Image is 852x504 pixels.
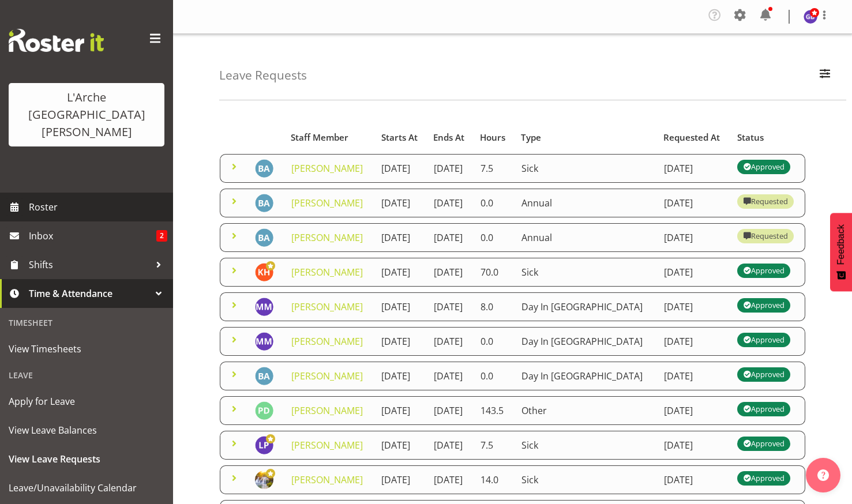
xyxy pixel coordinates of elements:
a: [PERSON_NAME] [291,439,363,452]
a: Apply for Leave [3,387,170,416]
div: L'Arche [GEOGRAPHIC_DATA][PERSON_NAME] [20,89,153,141]
td: Sick [515,258,657,287]
span: Shifts [29,256,150,273]
div: Approved [743,333,785,347]
div: Staff Member [291,131,368,144]
td: [DATE] [427,258,474,287]
span: Feedback [836,224,846,265]
td: Other [515,396,657,425]
td: 0.0 [474,189,515,217]
td: [DATE] [427,223,474,252]
img: Rosterit website logo [9,29,104,52]
a: View Timesheets [3,334,170,363]
div: Ends At [433,131,467,144]
span: Roster [29,198,167,216]
td: 14.0 [474,465,515,494]
td: 0.0 [474,362,515,390]
div: Timesheet [3,311,170,334]
td: Annual [515,223,657,252]
a: View Leave Requests [3,445,170,473]
td: [DATE] [374,362,427,390]
a: [PERSON_NAME] [291,404,363,417]
td: Annual [515,189,657,217]
td: [DATE] [374,465,427,494]
div: Approved [743,160,785,174]
td: [DATE] [374,396,427,425]
td: [DATE] [657,465,731,494]
h4: Leave Requests [219,69,307,82]
span: View Leave Requests [9,450,164,468]
div: Approved [743,437,785,450]
a: [PERSON_NAME] [291,335,363,348]
td: [DATE] [657,154,731,183]
img: bibi-ali4942.jpg [255,228,273,247]
img: michelle-muir11086.jpg [255,298,273,316]
td: [DATE] [374,258,427,287]
td: [DATE] [657,362,731,390]
div: Requested [743,194,788,208]
span: Time & Attendance [29,285,150,302]
a: [PERSON_NAME] [291,300,363,313]
a: [PERSON_NAME] [291,231,363,244]
td: Sick [515,154,657,183]
a: [PERSON_NAME] [291,197,363,209]
div: Hours [480,131,508,144]
img: aizza-garduque4b89473dfc6c768e6a566f2329987521.png [255,471,273,489]
img: pauline-denton80.jpg [255,401,273,420]
td: Sick [515,431,657,460]
div: Requested At [663,131,724,144]
td: [DATE] [427,362,474,390]
td: [DATE] [374,431,427,460]
td: Sick [515,465,657,494]
a: View Leave Balances [3,416,170,445]
td: [DATE] [427,327,474,356]
span: View Timesheets [9,340,164,358]
td: Day In [GEOGRAPHIC_DATA] [515,292,657,321]
a: [PERSON_NAME] [291,162,363,175]
td: [DATE] [657,396,731,425]
div: Approved [743,402,785,416]
td: [DATE] [657,223,731,252]
a: [PERSON_NAME] [291,473,363,486]
div: Approved [743,471,785,485]
td: [DATE] [657,327,731,356]
span: Apply for Leave [9,393,164,410]
td: [DATE] [374,292,427,321]
td: [DATE] [657,431,731,460]
img: gillian-bradshaw10168.jpg [804,10,817,24]
img: bibi-ali4942.jpg [255,159,273,178]
td: 0.0 [474,223,515,252]
img: bibi-ali4942.jpg [255,367,273,385]
img: help-xxl-2.png [817,469,829,481]
td: [DATE] [657,292,731,321]
td: [DATE] [374,223,427,252]
span: Leave/Unavailability Calendar [9,479,164,497]
div: Approved [743,367,785,381]
td: [DATE] [374,327,427,356]
td: 143.5 [474,396,515,425]
a: [PERSON_NAME] [291,370,363,382]
img: lydia-peters9732.jpg [255,436,273,454]
td: [DATE] [427,154,474,183]
td: [DATE] [427,431,474,460]
img: michelle-muir11086.jpg [255,332,273,351]
td: [DATE] [657,258,731,287]
td: [DATE] [374,154,427,183]
div: Leave [3,363,170,387]
td: [DATE] [427,292,474,321]
td: [DATE] [427,189,474,217]
span: 2 [156,230,167,242]
img: bibi-ali4942.jpg [255,194,273,212]
div: Approved [743,298,785,312]
a: [PERSON_NAME] [291,266,363,279]
div: Starts At [381,131,421,144]
td: 7.5 [474,154,515,183]
td: Day In [GEOGRAPHIC_DATA] [515,327,657,356]
div: Requested [743,229,788,243]
td: [DATE] [657,189,731,217]
td: 0.0 [474,327,515,356]
td: 7.5 [474,431,515,460]
td: 70.0 [474,258,515,287]
button: Filter Employees [813,63,837,88]
a: Leave/Unavailability Calendar [3,473,170,502]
